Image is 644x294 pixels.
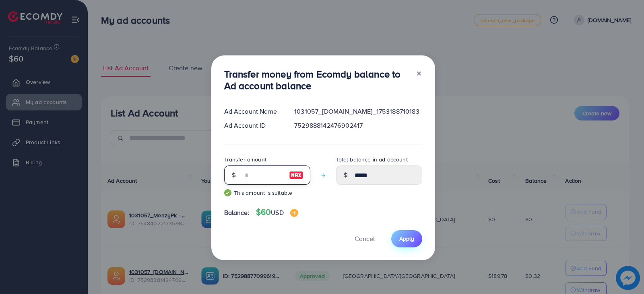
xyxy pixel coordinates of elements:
span: Cancel [355,234,375,243]
div: Ad Account ID [218,121,288,130]
span: Apply [399,235,414,243]
img: image [289,170,303,180]
button: Apply [391,230,422,247]
img: guide [224,189,231,196]
span: USD [271,208,283,217]
div: Ad Account Name [218,107,288,116]
label: Total balance in ad account [336,155,408,163]
span: Balance: [224,208,250,217]
div: 7529888142476902417 [288,121,428,130]
small: This amount is suitable [224,189,310,197]
div: 1031057_[DOMAIN_NAME]_1753188710183 [288,107,428,116]
h4: $60 [256,207,298,217]
label: Transfer amount [224,155,266,163]
img: image [290,209,298,217]
h3: Transfer money from Ecomdy balance to Ad account balance [224,68,409,92]
button: Cancel [345,230,385,247]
